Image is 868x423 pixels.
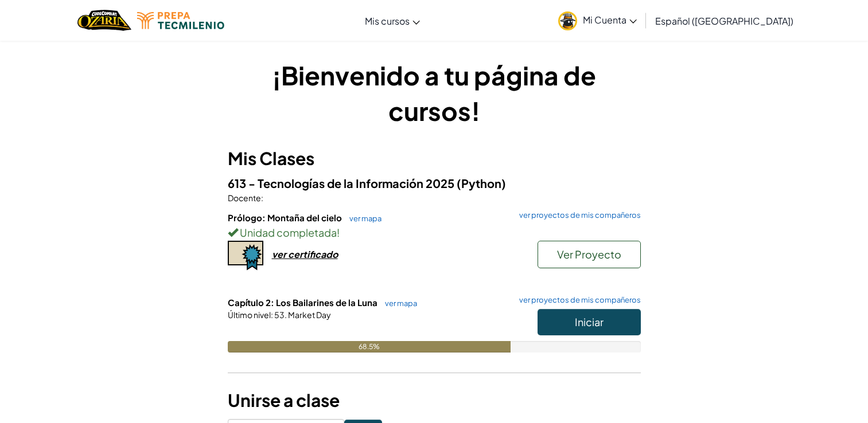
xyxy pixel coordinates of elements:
[228,387,641,413] h3: Unirse a clase
[344,214,382,223] a: ver mapa
[457,176,506,190] span: (Python)
[238,226,337,239] span: Unidad completada
[273,310,287,320] span: 53.
[77,9,131,32] a: Ozaria by CodeCombat logo
[538,241,641,268] button: Ver Proyecto
[228,297,379,308] span: Capítulo 2: Los Bailarines de la Luna
[337,226,340,239] span: !
[287,310,331,320] span: Market Day
[575,315,604,328] span: Iniciar
[558,11,577,30] img: avatar
[228,341,511,352] div: 68.5%
[583,14,637,26] span: Mi Cuenta
[228,248,338,260] a: ver certificado
[77,9,131,32] img: Home
[359,5,426,36] a: Mis cursos
[655,15,793,27] span: Español ([GEOGRAPHIC_DATA])
[261,193,263,203] span: :
[272,248,338,260] div: ver certificado
[513,211,641,219] a: ver proyectos de mis compañeros
[271,310,273,320] span: :
[228,176,457,190] span: 613 - Tecnologías de la Información 2025
[228,57,641,128] h1: ¡Bienvenido a tu página de cursos!
[137,12,224,29] img: Tecmilenio logo
[228,193,261,203] span: Docente
[228,146,641,171] h3: Mis Clases
[538,309,641,335] button: Iniciar
[228,310,271,320] span: Último nivel
[513,296,641,304] a: ver proyectos de mis compañeros
[365,15,410,27] span: Mis cursos
[649,5,799,36] a: Español ([GEOGRAPHIC_DATA])
[228,212,344,223] span: Prólogo: Montaña del cielo
[557,248,621,261] span: Ver Proyecto
[552,2,643,38] a: Mi Cuenta
[379,299,417,308] a: ver mapa
[228,241,263,271] img: certificate-icon.png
